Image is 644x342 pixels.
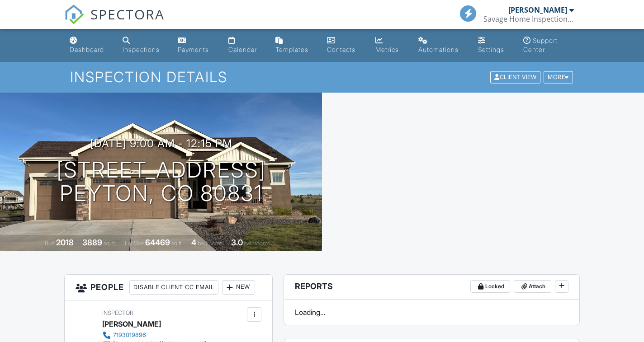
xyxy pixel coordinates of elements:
[231,238,243,247] div: 3.0
[520,33,578,58] a: Support Center
[82,238,102,247] div: 3889
[191,238,196,247] div: 4
[198,240,223,247] span: bedrooms
[244,240,270,247] span: bathrooms
[489,73,543,80] a: Client View
[123,46,160,53] div: Inspections
[104,240,116,247] span: sq. ft.
[113,332,146,339] div: 7193019896
[45,240,55,247] span: Built
[64,5,84,24] img: The Best Home Inspection Software - Spectora
[418,46,459,53] div: Automations
[483,14,574,23] div: Savage Home Inspections LLC
[70,46,104,53] div: Dashboard
[225,33,264,58] a: Calendar
[178,46,209,53] div: Payments
[119,33,167,58] a: Inspections
[474,33,513,58] a: Settings
[478,46,504,53] div: Settings
[64,12,165,31] a: SPECTORA
[90,137,232,150] h3: [DATE] 9:00 am - 12:15 pm
[327,46,355,53] div: Contacts
[375,46,399,53] div: Metrics
[70,69,574,85] h1: Inspection Details
[90,5,165,23] span: SPECTORA
[171,240,183,247] span: sq.ft.
[66,33,112,58] a: Dashboard
[508,5,567,14] div: [PERSON_NAME]
[102,317,161,331] div: [PERSON_NAME]
[125,240,144,247] span: Lot Size
[490,71,540,84] div: Client View
[57,158,266,206] h1: [STREET_ADDRESS] Peyton, CO 80831
[56,238,74,247] div: 2018
[323,33,365,58] a: Contacts
[228,46,257,53] div: Calendar
[372,33,407,58] a: Metrics
[222,280,255,295] div: New
[523,37,558,53] div: Support Center
[102,331,206,340] a: 7193019896
[145,238,170,247] div: 64469
[174,33,218,58] a: Payments
[544,71,573,84] div: More
[272,33,316,58] a: Templates
[102,309,133,316] span: Inspector
[65,275,272,300] h3: People
[275,46,308,53] div: Templates
[415,33,467,58] a: Automations (Basic)
[129,280,218,295] div: Disable Client CC Email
